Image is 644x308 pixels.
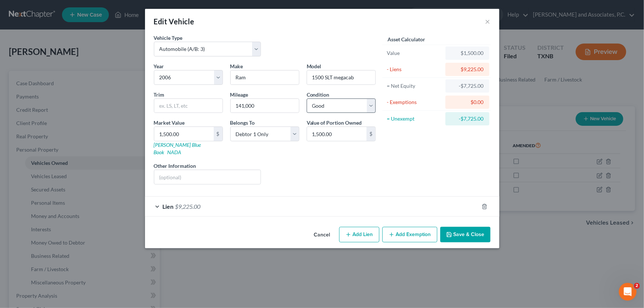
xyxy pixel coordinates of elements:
div: Value [387,49,442,57]
input: -- [231,99,299,113]
div: = Unexempt [387,115,442,122]
div: = Net Equity [387,82,442,90]
div: $ [214,127,223,141]
label: Asset Calculator [388,35,425,43]
div: - Exemptions [387,98,442,106]
input: 0.00 [154,127,214,141]
input: (optional) [154,170,261,184]
button: Cancel [308,228,336,242]
span: 2 [634,283,640,289]
label: Trim [154,91,165,98]
label: Year [154,62,164,70]
label: Mileage [230,91,248,98]
label: Model [307,62,321,70]
div: $ [366,127,375,141]
div: -$7,725.00 [451,115,483,122]
button: × [485,17,490,26]
button: Add Lien [339,227,379,242]
label: Condition [307,91,330,98]
div: $9,225.00 [451,66,483,73]
label: Market Value [154,119,185,127]
label: Value of Portion Owned [307,119,362,127]
div: Edit Vehicle [154,16,194,27]
input: ex. Altima [307,70,375,84]
label: Other Information [154,162,196,170]
div: - Liens [387,66,442,73]
span: Belongs To [230,120,255,126]
iframe: Intercom live chat [619,283,637,301]
div: $0.00 [451,98,483,106]
span: Make [230,63,243,69]
div: $1,500.00 [451,49,483,57]
a: NADA [168,149,182,155]
span: Lien [163,203,174,210]
button: Save & Close [440,227,490,242]
a: [PERSON_NAME] Blue Book [154,142,201,155]
input: 0.00 [307,127,366,141]
div: -$7,725.00 [451,82,483,90]
button: Add Exemption [382,227,437,242]
input: ex. Nissan [231,70,299,84]
input: ex. LS, LT, etc [154,99,223,113]
label: Vehicle Type [154,34,183,42]
span: $9,225.00 [175,203,201,210]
